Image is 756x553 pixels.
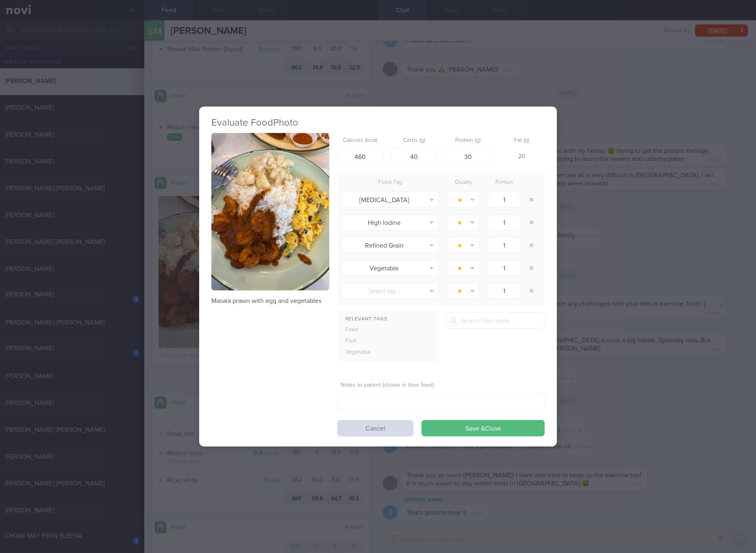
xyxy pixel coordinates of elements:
[341,237,439,253] button: Refined Grain
[448,137,488,144] label: Protein (g)
[395,137,434,144] label: Carbs (g)
[341,382,541,389] label: Notes to patient (shown in their feed)
[341,214,439,231] button: High Iodine
[488,192,520,208] input: 1.0
[337,420,413,436] button: Cancel
[337,324,389,336] div: Fried
[337,314,437,324] div: Relevant Tags
[502,137,542,144] label: Fat (g)
[488,260,520,276] input: 1.0
[443,177,484,188] div: Quality
[445,312,545,329] input: Search food bank...
[445,148,491,165] input: 9
[337,177,443,188] div: Food Tag
[421,420,545,436] button: Save &Close
[391,148,437,165] input: 33
[337,335,389,347] div: Fruit
[341,137,380,144] label: Calories (kcal)
[499,148,545,165] div: 20
[211,297,329,305] p: Masala prawn with egg and vegetables
[341,260,439,276] button: Vegetable
[341,192,439,208] button: [MEDICAL_DATA]
[211,133,329,290] img: Masala prawn with egg and vegetables
[211,117,545,129] h2: Evaluate Food Photo
[484,177,524,188] div: Portion
[341,283,439,299] button: Select tag...
[488,237,520,253] input: 1.0
[488,214,520,231] input: 1.0
[488,283,520,299] input: 1.0
[337,148,383,165] input: 250
[337,347,389,358] div: Vegetable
